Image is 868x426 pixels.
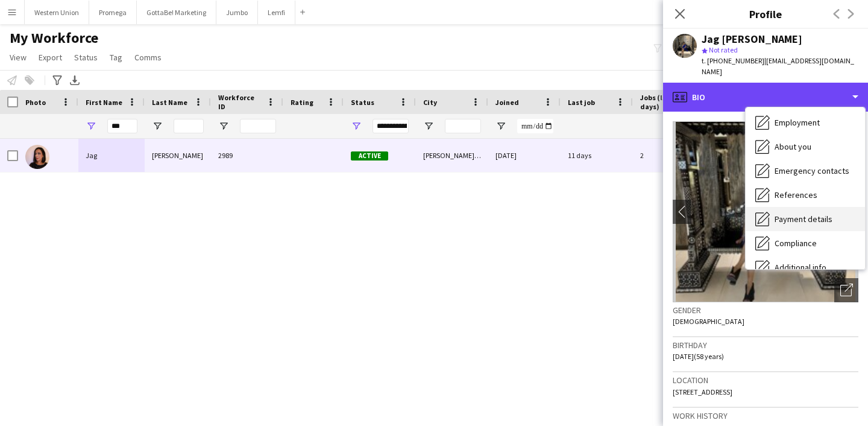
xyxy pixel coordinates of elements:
[351,151,388,161] span: Active
[702,56,854,76] span: | [EMAIL_ADDRESS][DOMAIN_NAME]
[673,121,858,302] img: Crew avatar or photo
[78,139,145,172] div: Jag
[488,139,561,172] div: [DATE]
[834,278,858,302] div: Open photos pop-in
[86,121,96,132] button: Open Filter Menu
[640,93,690,111] span: Jobs (last 90 days)
[351,121,362,132] button: Open Filter Menu
[746,135,865,159] div: About you
[775,141,811,152] span: About you
[702,34,802,45] div: Jag [PERSON_NAME]
[746,183,865,207] div: References
[25,1,89,24] button: Western Union
[5,49,31,65] a: View
[775,117,820,128] span: Employment
[445,119,481,133] input: City Filter Input
[216,1,258,24] button: Jumbo
[50,73,64,87] app-action-btn: Advanced filters
[746,255,865,279] div: Additional info
[74,52,98,63] span: Status
[702,56,764,65] span: t. [PHONE_NUMBER]
[673,305,858,316] h3: Gender
[152,121,163,132] button: Open Filter Menu
[561,139,633,172] div: 11 days
[25,98,46,107] span: Photo
[775,189,817,200] span: References
[673,340,858,351] h3: Birthday
[89,1,137,24] button: Promega
[568,98,595,107] span: Last job
[746,207,865,231] div: Payment details
[145,139,211,172] div: [PERSON_NAME]
[423,98,437,107] span: City
[495,121,506,132] button: Open Filter Menu
[663,83,868,112] div: Bio
[673,375,858,386] h3: Location
[10,29,98,47] span: My Workforce
[423,121,434,132] button: Open Filter Menu
[69,49,102,65] a: Status
[134,52,162,63] span: Comms
[416,139,488,172] div: [PERSON_NAME] Coldfield
[258,1,295,24] button: Lemfi
[673,317,744,326] span: [DEMOGRAPHIC_DATA]
[152,98,187,107] span: Last Name
[68,73,82,87] app-action-btn: Export XLSX
[775,214,832,224] span: Payment details
[137,1,216,24] button: GottaBe! Marketing
[746,110,865,135] div: Employment
[86,98,122,107] span: First Name
[105,49,127,65] a: Tag
[351,98,374,107] span: Status
[673,410,858,421] h3: Work history
[495,98,519,107] span: Joined
[709,45,738,54] span: Not rated
[10,52,27,63] span: View
[218,121,229,132] button: Open Filter Menu
[291,98,313,107] span: Rating
[746,159,865,183] div: Emergency contacts
[633,139,711,172] div: 2
[34,49,67,65] a: Export
[110,52,122,63] span: Tag
[663,6,868,22] h3: Profile
[130,49,166,65] a: Comms
[673,352,724,361] span: [DATE] (58 years)
[174,119,204,133] input: Last Name Filter Input
[775,262,826,273] span: Additional info
[775,238,817,249] span: Compliance
[211,139,283,172] div: 2989
[218,93,262,111] span: Workforce ID
[673,387,732,396] span: [STREET_ADDRESS]
[25,145,49,169] img: Jag Lagah
[39,52,62,63] span: Export
[775,165,849,176] span: Emergency contacts
[746,231,865,255] div: Compliance
[240,119,276,133] input: Workforce ID Filter Input
[107,119,137,133] input: First Name Filter Input
[517,119,553,133] input: Joined Filter Input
